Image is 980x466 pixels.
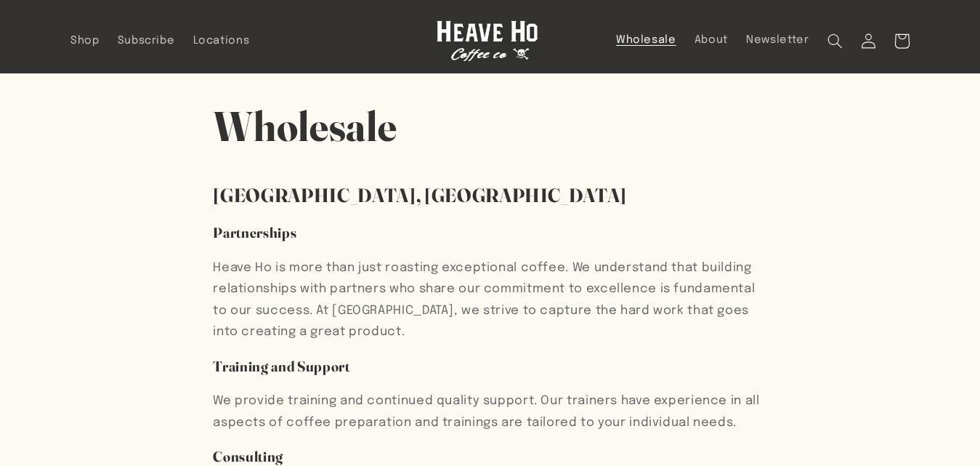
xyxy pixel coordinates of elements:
span: Consulting [213,448,283,465]
h1: Wholesale [213,100,766,153]
p: Heave Ho is more than just roasting exceptional coffee. We understand that building relationships... [213,257,766,343]
span: Subscribe [118,34,175,48]
h2: [GEOGRAPHIC_DATA], [GEOGRAPHIC_DATA] [213,183,766,208]
span: Shop [70,34,100,48]
span: Locations [193,34,250,48]
span: Wholesale [616,33,676,47]
p: We provide training and continued quality support. Our trainers have experience in all aspects of... [213,390,766,433]
a: Locations [184,25,259,57]
summary: Search [818,24,851,57]
span: Partnerships [213,224,296,241]
span: Training and Support [213,358,349,375]
a: Shop [61,25,108,57]
span: About [694,33,728,47]
a: Subscribe [108,25,184,57]
img: Heave Ho Coffee Co [437,20,538,62]
a: Wholesale [607,24,685,56]
span: Newsletter [746,33,809,47]
a: About [685,24,737,56]
a: Newsletter [737,24,819,56]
